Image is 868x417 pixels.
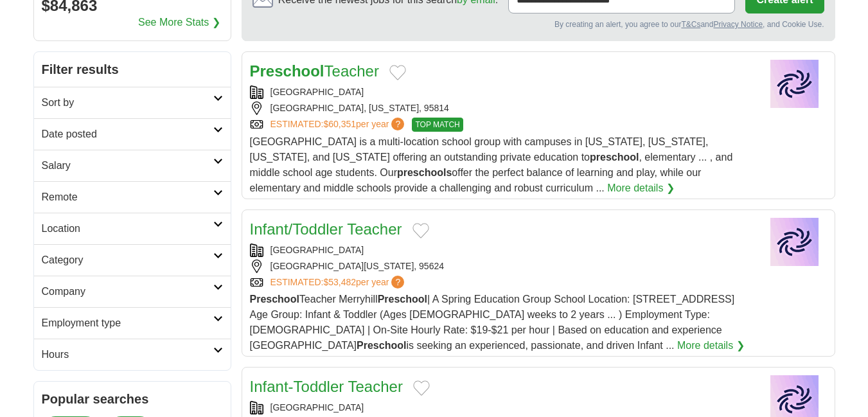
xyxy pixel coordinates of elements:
a: Salary [34,150,231,181]
h2: Employment type [42,315,213,331]
div: [GEOGRAPHIC_DATA][US_STATE], 95624 [250,260,752,273]
div: [GEOGRAPHIC_DATA] [250,401,752,414]
a: Hours [34,339,231,370]
div: By creating an alert, you agree to our and , and Cookie Use. [252,19,824,30]
button: Add to favorite jobs [413,380,430,396]
a: More details ❯ [607,181,675,196]
h2: Company [42,284,213,299]
img: Company logo [763,60,827,108]
h2: Hours [42,347,213,362]
h2: Category [42,253,213,268]
a: Date posted [34,118,231,150]
a: Remote [34,181,231,213]
a: Privacy Notice [713,20,763,29]
a: T&Cs [681,20,700,29]
div: [GEOGRAPHIC_DATA], [US_STATE], 95814 [250,102,752,115]
h2: Filter results [34,52,231,87]
a: Location [34,213,231,244]
span: $60,351 [323,119,356,129]
a: PreschoolTeacher [250,62,379,80]
span: ? [391,276,404,288]
h2: Salary [42,158,213,173]
strong: preschool [590,152,639,163]
a: ESTIMATED:$60,351per year? [270,118,407,132]
span: $53,482 [323,277,356,287]
strong: Preschool [250,62,324,80]
h2: Popular searches [42,389,223,409]
button: Add to favorite jobs [389,65,406,80]
a: ESTIMATED:$53,482per year? [270,276,407,289]
a: Sort by [34,87,231,118]
a: Company [34,276,231,307]
span: Teacher Merryhill | A Spring Education Group School Location: [STREET_ADDRESS] Age Group: Infant ... [250,294,735,351]
button: Add to favorite jobs [412,223,429,238]
h2: Location [42,221,213,236]
strong: preschools [397,167,452,178]
strong: Preschool [250,294,299,305]
span: TOP MATCH [412,118,463,132]
h2: Remote [42,190,213,205]
img: Company logo [763,218,827,266]
h2: Date posted [42,127,213,142]
span: [GEOGRAPHIC_DATA] is a multi-location school group with campuses in [US_STATE], [US_STATE], [US_S... [250,136,733,193]
a: Employment type [34,307,231,339]
a: Category [34,244,231,276]
span: ? [391,118,404,130]
strong: Preschool [357,340,406,351]
div: [GEOGRAPHIC_DATA] [250,244,752,257]
h2: Sort by [42,95,213,111]
div: [GEOGRAPHIC_DATA] [250,85,752,99]
strong: Preschool [378,294,427,305]
a: See More Stats ❯ [138,15,220,30]
a: Infant-Toddler Teacher [250,378,403,395]
a: More details ❯ [677,338,745,353]
a: Infant/Toddler Teacher [250,220,402,238]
